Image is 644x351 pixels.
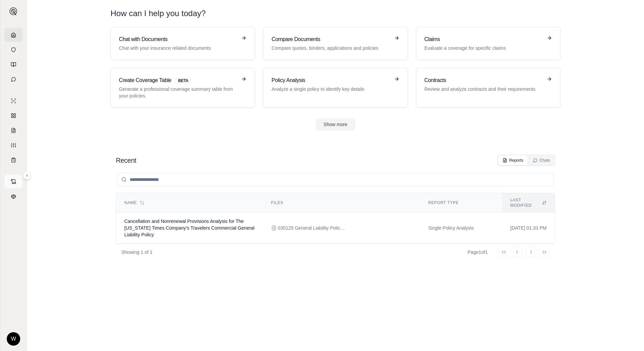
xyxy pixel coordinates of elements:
a: Coverage Table [4,153,23,167]
img: Expand sidebar [9,7,18,15]
a: Claim Coverage [4,124,23,137]
a: Contract Analysis [4,175,23,188]
div: W [7,332,20,346]
div: Chats [533,158,550,163]
h3: Compare Documents [271,35,390,43]
span: BETA [174,77,192,84]
a: Policy AnalysisAnalyze a single policy to identify key details [263,68,408,108]
a: Chat [4,73,23,86]
a: ContractsReview and analyze contracts and their requirements [416,68,560,108]
span: Cancellation and Nonrenewal Provisions Analysis for The New York Times Company's Travelers Commer... [124,219,254,237]
div: Reports [503,158,523,163]
a: Documents Vault [4,43,23,56]
h3: Contracts [424,76,543,84]
div: Page 1 of 1 [468,249,488,256]
p: Generate a professional coverage summary table from your policies. [119,86,237,99]
button: Expand sidebar [23,171,31,180]
a: Custom Report [4,139,23,152]
h3: Create Coverage Table [119,76,237,84]
a: ClaimsEvaluate a coverage for specific claims [416,27,560,60]
a: Compare DocumentsCompare quotes, binders, applications and policies [263,27,408,60]
p: Analyze a single policy to identify key details [271,86,390,92]
p: Review and analyze contracts and their requirements [424,86,543,92]
button: Show more [316,118,356,130]
p: Compare quotes, binders, applications and policies [271,45,390,51]
h2: Recent [116,156,136,165]
h1: How can I help you today? [110,8,560,19]
h3: Claims [424,35,543,43]
th: Files [263,193,420,212]
td: Single Policy Analysis [420,212,502,244]
div: Last modified [510,197,547,208]
h3: Policy Analysis [271,76,390,84]
p: Showing 1 of 1 [121,249,153,256]
a: Prompt Library [4,58,23,71]
span: 030125 General Liability Policy Travelers Property Casualty Company of America.pdf [278,225,345,231]
button: Chats [529,156,554,165]
a: Create Coverage TableBETAGenerate a professional coverage summary table from your policies. [110,68,255,108]
a: Single Policy [4,94,23,108]
button: Expand sidebar [7,5,20,18]
a: Legal Search Engine [4,190,23,203]
td: [DATE] 01:33 PM [502,212,555,244]
th: Report Type [420,193,502,212]
a: Home [4,28,23,42]
h3: Chat with Documents [119,35,237,43]
button: Reports [498,156,527,165]
div: Name [124,200,255,205]
a: Chat with DocumentsChat with your insurance related documents [110,27,255,60]
p: Evaluate a coverage for specific claims [424,45,543,51]
p: Chat with your insurance related documents [119,45,237,51]
a: Policy Comparisons [4,109,23,122]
